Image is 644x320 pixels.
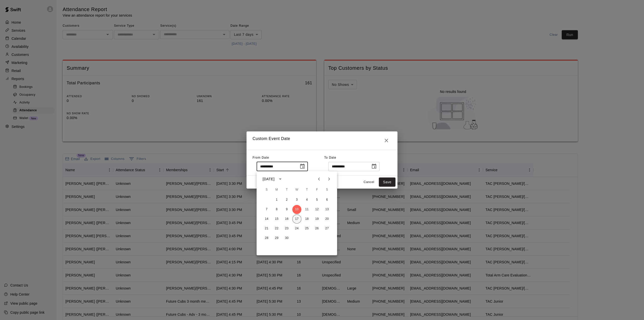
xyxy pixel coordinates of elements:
div: [DATE] [263,176,274,182]
button: 6 [323,195,332,204]
button: 23 [282,224,291,233]
button: 29 [272,234,281,243]
button: 26 [312,224,321,233]
span: From Date [253,156,269,159]
button: 2 [282,195,291,204]
h2: Custom Event Date [247,131,397,150]
button: calendar view is open, switch to year view [276,175,285,183]
span: Thursday [302,185,311,195]
button: 30 [282,234,291,243]
button: 5 [312,195,321,204]
button: 21 [262,224,271,233]
span: Monday [272,185,281,195]
button: Close [381,135,391,146]
button: 18 [302,215,311,224]
button: 7 [262,205,271,214]
span: Friday [312,185,321,195]
button: Next month [324,174,334,184]
button: 14 [262,215,271,224]
button: Choose date, selected date is Sep 10, 2025 [297,161,307,171]
button: 25 [302,224,311,233]
button: 3 [292,195,301,204]
button: 28 [262,234,271,243]
button: 11 [302,205,311,214]
button: 4 [302,195,311,204]
button: 9 [282,205,291,214]
button: 8 [272,205,281,214]
span: Saturday [323,185,332,195]
button: 19 [312,215,321,224]
button: 20 [323,215,332,224]
button: 10 [292,205,301,214]
button: Previous month [314,174,324,184]
button: 1 [272,195,281,204]
span: To Date [324,156,336,159]
button: Save [379,177,395,187]
button: 12 [312,205,321,214]
button: 22 [272,224,281,233]
button: 13 [323,205,332,214]
button: 27 [323,224,332,233]
span: Sunday [262,185,271,195]
button: Cancel [361,178,377,186]
button: 15 [272,215,281,224]
span: Wednesday [292,185,301,195]
span: Tuesday [282,185,291,195]
button: 16 [282,215,291,224]
button: Choose date, selected date is Sep 17, 2025 [369,161,379,171]
button: 17 [292,215,301,224]
button: 24 [292,224,301,233]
